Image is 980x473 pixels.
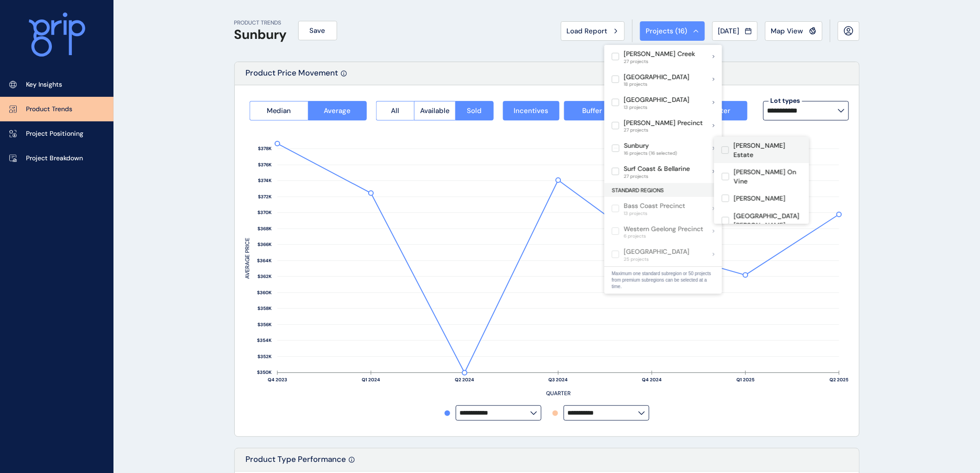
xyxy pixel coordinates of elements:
span: Available [420,106,450,115]
text: Q4 2023 [268,377,287,383]
span: Sold [467,106,482,115]
span: Save [310,26,326,35]
p: Western Geelong Precinct [624,225,704,234]
button: Save [298,21,337,40]
text: Q1 2024 [362,377,380,383]
p: [GEOGRAPHIC_DATA] [624,73,690,82]
text: $350K [257,370,272,376]
span: Median [267,106,291,115]
p: PRODUCT TRENDS [234,19,287,27]
p: Key Insights [26,80,62,89]
text: $368K [258,226,272,232]
text: Q2 2024 [455,377,474,383]
text: $364K [257,258,272,264]
button: Load Report [561,21,625,41]
button: Projects (16) [640,21,705,41]
p: [GEOGRAPHIC_DATA] [624,95,690,105]
text: Q2 2025 [830,377,849,383]
p: [GEOGRAPHIC_DATA][PERSON_NAME] [734,212,802,230]
p: [GEOGRAPHIC_DATA] [624,247,690,257]
p: Project Positioning [26,129,83,139]
button: Sold [455,101,494,120]
span: 25 projects [624,257,690,262]
span: [DATE] [718,26,740,36]
button: Available [414,101,455,120]
text: AVERAGE PRICE [244,238,251,279]
text: Q4 2024 [642,377,662,383]
button: Incentives [503,101,559,120]
p: [PERSON_NAME] [734,194,785,203]
span: Incentives [514,106,548,115]
label: Lot types [769,96,802,106]
p: Product Type Performance [246,454,346,471]
button: Average [308,101,367,120]
span: 13 projects [624,105,690,110]
text: $366K [258,242,272,248]
text: $354K [257,338,272,344]
text: $352K [258,354,272,360]
span: All [391,106,400,115]
p: [PERSON_NAME] Precinct [624,119,703,128]
span: 13 projects [624,211,685,216]
span: Load Report [567,26,608,36]
span: 6 projects [624,233,704,239]
text: $374K [258,178,272,184]
span: 27 projects [624,59,695,64]
button: Median [250,101,308,120]
p: Sunbury [624,141,677,151]
p: Product Trends [26,105,72,114]
span: 27 projects [624,127,703,133]
span: Map View [771,26,804,36]
p: [PERSON_NAME] Estate [734,141,802,159]
p: [PERSON_NAME] Creek [624,50,695,59]
span: Average [324,106,351,115]
button: [DATE] [712,21,758,41]
span: STANDARD REGIONS [612,187,664,194]
span: 18 projects [624,82,690,87]
button: Map View [765,21,823,41]
text: Q3 2024 [548,377,568,383]
text: $358K [258,306,272,312]
text: $356K [258,322,272,328]
span: Projects ( 16 ) [646,26,688,36]
h1: Sunbury [234,27,287,43]
text: $362K [258,274,272,280]
text: $376K [258,162,272,168]
text: $378K [258,146,272,152]
text: $360K [257,290,272,296]
p: [PERSON_NAME] On Vine [734,168,802,186]
text: $370K [258,210,272,216]
p: Surf Coast & Bellarine [624,164,690,174]
text: QUARTER [546,390,571,397]
span: 16 projects (16 selected) [624,151,677,156]
button: Buffer [564,101,621,120]
text: Q1 2025 [736,377,754,383]
span: 27 projects [624,174,690,179]
p: Product Price Movement [246,68,339,85]
text: $372K [258,194,272,200]
button: All [376,101,414,120]
p: Maximum one standard subregion or 50 projects from premium subregions can be selected at a time. [612,271,715,290]
p: Bass Coast Precinct [624,202,685,211]
span: Buffer [582,106,602,115]
p: Project Breakdown [26,154,83,163]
